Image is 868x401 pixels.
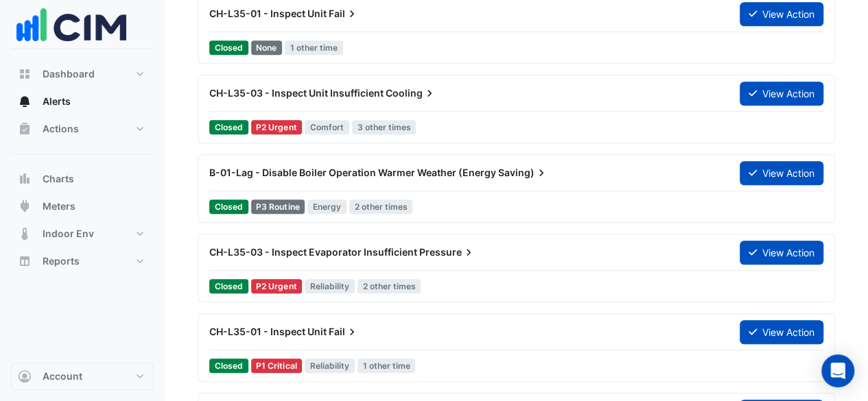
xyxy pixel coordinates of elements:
span: CH-L35-01 - Inspect Unit [209,8,327,19]
app-icon: Dashboard [18,67,32,81]
span: 2 other times [349,199,413,214]
button: Actions [11,115,154,143]
button: Dashboard [11,60,154,88]
app-icon: Actions [18,122,32,136]
span: Closed [209,359,248,373]
div: P2 Urgent [251,279,303,293]
div: P1 Critical [251,359,303,373]
button: Indoor Env [11,220,154,247]
app-icon: Alerts [18,95,32,108]
button: Alerts [11,88,154,115]
div: P2 Urgent [251,120,303,134]
span: Indoor Env [43,227,94,241]
button: Charts [11,165,154,193]
div: Open Intercom Messenger [821,354,854,387]
button: View Action [740,2,823,26]
span: Meters [43,199,75,213]
span: 1 other time [357,359,416,373]
button: View Action [740,161,823,185]
span: Reports [43,254,80,268]
span: Energy [307,199,347,214]
span: CH-L35-03 - Inspect Unit Insufficient [209,87,384,99]
app-icon: Indoor Env [18,227,32,241]
span: Fail [329,7,359,21]
button: View Action [740,320,823,344]
span: 3 other times [352,120,417,134]
button: Meters [11,193,154,220]
span: Closed [209,279,248,293]
span: Fail [329,325,359,339]
button: Reports [11,247,154,275]
img: Company Logo [16,1,126,49]
span: Dashboard [43,67,95,81]
button: View Action [740,82,823,106]
span: B-01-Lag - Disable Boiler Operation Warmer Weather (Energy [209,167,496,178]
span: Closed [209,40,248,55]
app-icon: Charts [18,172,32,186]
span: 1 other time [285,40,343,55]
span: CH-L35-03 - Inspect Evaporator Insufficient [209,246,417,258]
span: Charts [43,172,74,186]
span: Account [43,369,82,383]
span: Saving) [498,166,548,180]
button: View Action [740,241,823,265]
span: CH-L35-01 - Inspect Unit [209,326,327,337]
app-icon: Meters [18,199,32,213]
span: Closed [209,199,248,214]
button: Account [11,363,154,390]
span: 2 other times [357,279,421,293]
app-icon: Reports [18,254,32,268]
span: Alerts [43,95,71,108]
span: Reliability [305,359,355,373]
span: Cooling [386,86,436,100]
div: None [251,40,283,55]
span: Reliability [305,279,355,293]
span: Actions [43,122,79,136]
span: Comfort [305,120,349,134]
span: Pressure [419,245,476,259]
span: Closed [209,120,248,134]
div: P3 Routine [251,199,305,214]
